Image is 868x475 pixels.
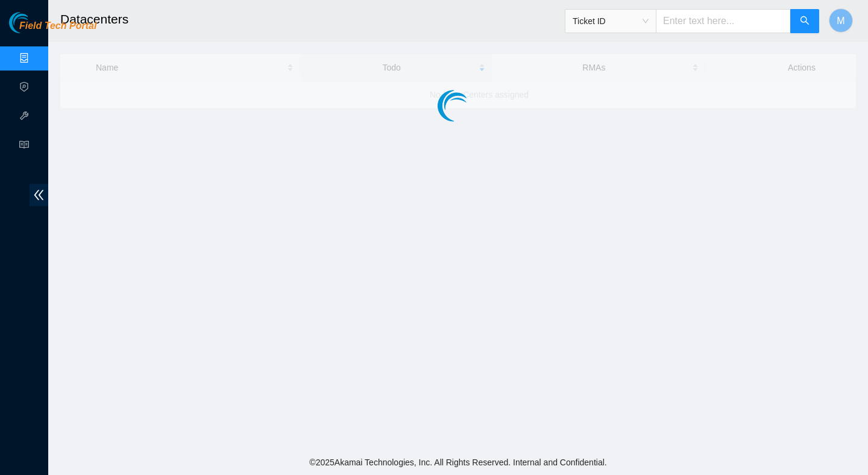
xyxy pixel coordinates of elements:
[829,8,853,33] button: M
[656,9,791,33] input: Enter text here...
[790,9,819,33] button: search
[573,12,649,30] span: Ticket ID
[30,184,48,206] span: double-left
[9,22,96,37] a: Akamai TechnologiesField Tech Portal
[9,12,61,33] img: Akamai Technologies
[19,20,96,32] span: Field Tech Portal
[800,16,810,27] span: search
[19,134,29,159] span: read
[837,13,844,28] span: M
[48,450,868,475] footer: © 2025 Akamai Technologies, Inc. All Rights Reserved. Internal and Confidential.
